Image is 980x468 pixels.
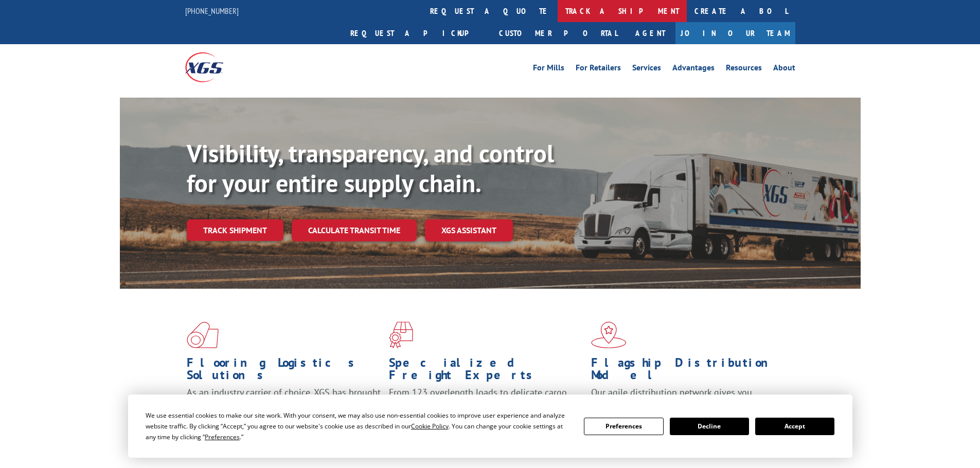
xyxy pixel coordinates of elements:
a: [PHONE_NUMBER] [185,6,239,16]
div: Cookie Consent Prompt [128,395,852,458]
a: XGS ASSISTANT [425,219,513,241]
a: For Mills [533,64,564,75]
button: Accept [755,418,834,435]
span: Cookie Policy [411,422,449,430]
p: From 123 overlength loads to delicate cargo, our experienced staff knows the best way to move you... [389,386,583,432]
span: Preferences [205,433,240,441]
span: Our agile distribution network gives you nationwide inventory management on demand. [591,386,780,410]
a: For Retailers [576,64,621,75]
button: Preferences [584,418,663,435]
img: xgs-icon-flagship-distribution-model-red [591,322,627,348]
a: Track shipment [187,219,283,241]
a: Agent [625,22,675,44]
h1: Flagship Distribution Model [591,357,786,386]
a: Customer Portal [491,22,625,44]
a: Services [632,64,661,75]
div: We use essential cookies to make our site work. With your consent, we may also use non-essential ... [146,410,572,442]
a: Resources [726,64,762,75]
b: Visibility, transparency, and control for your entire supply chain. [187,137,554,199]
a: Calculate transit time [292,219,417,241]
a: Join Our Team [675,22,795,44]
a: About [773,64,795,75]
img: xgs-icon-total-supply-chain-intelligence-red [187,322,219,348]
button: Decline [670,418,749,435]
h1: Specialized Freight Experts [389,357,583,386]
a: Request a pickup [343,22,491,44]
img: xgs-icon-focused-on-flooring-red [389,322,413,348]
h1: Flooring Logistics Solutions [187,357,381,386]
span: As an industry carrier of choice, XGS has brought innovation and dedication to flooring logistics... [187,386,381,423]
a: Advantages [672,64,715,75]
